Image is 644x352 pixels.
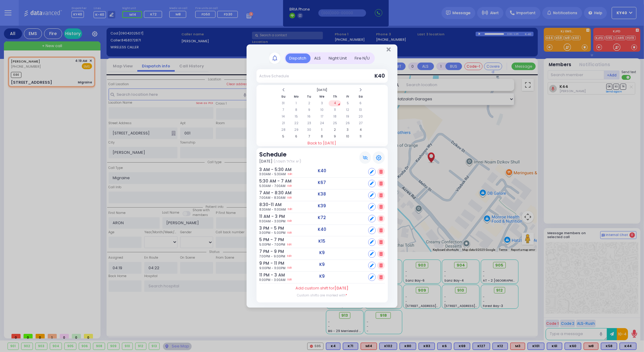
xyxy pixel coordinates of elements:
h5: K15 [319,239,326,244]
td: 28 [277,127,290,133]
a: Back to [DATE] [257,140,388,146]
td: 1 [290,100,302,106]
h5: K9 [319,262,325,267]
td: 15 [290,114,302,120]
td: 25 [329,120,341,126]
a: Edit [287,242,292,247]
h6: 7 PM - 9 PM [259,249,276,254]
td: 8 [290,107,302,113]
td: 29 [290,127,302,133]
h5: K40 [318,227,326,232]
a: Edit [288,266,292,270]
td: 7 [303,134,315,140]
td: 8 [316,134,328,140]
a: Edit [287,254,292,259]
h6: 3 PM - 5 PM [259,226,276,231]
td: 20 [355,114,367,120]
label: Custom shifts are marked with [297,293,347,298]
span: 7:00PM - 9:00PM [259,254,285,259]
a: Edit [288,195,292,200]
span: 7:00AM - 8:30AM [259,195,285,200]
h6: 8:30-11 AM [259,202,276,207]
th: Th [329,94,341,100]
span: K40 [375,72,385,79]
span: Next Month [359,88,362,92]
td: 30 [303,127,315,133]
h5: K38 [318,192,326,197]
th: Mo [290,94,302,100]
span: 5:30AM - 7:00AM [259,184,285,188]
td: 21 [277,120,290,126]
h5: K40 [318,168,326,173]
span: 9:00PM - 11:00PM [259,266,285,270]
td: 19 [342,114,354,120]
th: Tu [303,94,315,100]
span: 11:00AM - 3:00PM [259,219,285,224]
span: 3:00PM - 5:00PM [259,231,285,235]
div: Dispatch [285,53,311,63]
td: 9 [329,134,341,140]
td: 22 [290,120,302,126]
h5: K39 [318,203,326,208]
td: 11 [355,134,367,140]
div: Night Unit [325,53,351,63]
h6: 3 AM - 5:30 AM [259,167,276,172]
th: Fr [342,94,354,100]
td: 2 [303,100,315,106]
h5: K9 [319,250,325,255]
td: 5 [277,134,290,140]
div: Fire N/U [351,53,374,63]
h6: 7 AM - 8:30 AM [259,190,276,195]
td: 26 [342,120,354,126]
th: Su [277,94,290,100]
h6: 11 PM - 3 AM [259,273,276,278]
span: 5:00PM - 7:00PM [259,242,285,247]
span: 8:30AM - 11:00AM [259,207,286,212]
td: 3 [316,100,328,106]
td: 13 [355,107,367,113]
h6: 5:30 AM - 7 AM [259,179,276,184]
td: 31 [277,100,290,106]
td: 23 [303,120,315,126]
td: 4 [329,100,341,106]
th: We [316,94,328,100]
h6: 11 AM - 3 PM [259,214,276,219]
td: 10 [342,134,354,140]
a: Edit [288,278,292,282]
a: Edit [288,172,292,176]
td: 16 [303,114,315,120]
h3: Schedule [259,151,301,158]
span: 3:00AM - 5:30AM [259,172,286,176]
label: Add custom shift for [296,285,349,291]
span: [DATE] [335,285,349,291]
td: 18 [329,114,341,120]
h5: K9 [319,274,325,279]
span: 11:00PM - 3:00AM [259,278,285,282]
td: 12 [342,107,354,113]
th: Select Month [290,87,354,93]
td: 6 [355,100,367,106]
a: Edit [288,231,292,235]
a: Edit [288,219,292,224]
h6: 5 PM - 7 PM [259,237,276,242]
td: 27 [355,120,367,126]
td: 4 [355,127,367,133]
button: Close [387,47,391,53]
span: (יא אלול תשפה) [274,158,301,164]
a: Edit [288,184,292,188]
td: 24 [316,120,328,126]
td: 9 [303,107,315,113]
span: [DATE] [259,158,273,164]
td: 17 [316,114,328,120]
h6: 9 PM - 11 PM [259,261,276,266]
td: 10 [316,107,328,113]
td: 14 [277,114,290,120]
a: Edit [288,207,292,212]
td: 5 [342,100,354,106]
td: 11 [329,107,341,113]
div: Active Schedule [259,73,289,79]
div: ALS [311,53,325,63]
th: Sa [355,94,367,100]
td: 3 [342,127,354,133]
td: 2 [329,127,341,133]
